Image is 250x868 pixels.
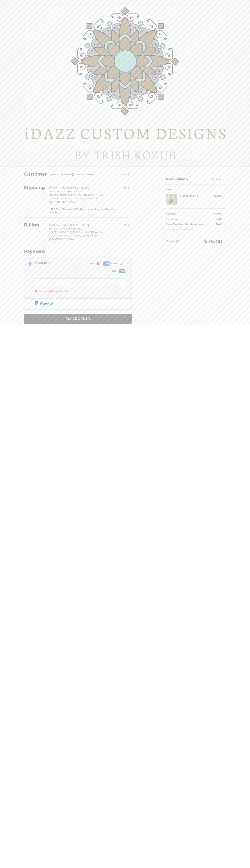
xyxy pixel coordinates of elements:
[35,260,50,266] div: Credit Card
[92,194,104,196] span: / First floor
[166,177,204,181] h3: Order Summary
[24,185,45,190] h2: Shipping
[49,197,78,200] span: st. [GEOGRAPHIC_DATA],
[180,194,207,197] h4: 1 x Diamond ~ 1
[69,190,83,193] span: 6502530000
[69,224,89,227] span: [PERSON_NAME]
[204,238,222,245] span: $75.00
[49,208,115,211] span: USPS First Class Mail (3-7 days, depending on distance)
[25,7,225,159] img: iDazz Custom Designs
[35,289,126,293] span: Enter a valid expiration date.
[166,218,177,220] span: Shipping
[166,228,193,231] a: Coupon/Gift Certificate
[48,231,92,234] span: [STREET_ADDRESS][PERSON_NAME]
[50,173,115,176] div: [EMAIL_ADDRESS][DOMAIN_NAME]
[49,238,75,241] span: [GEOGRAPHIC_DATA]
[216,218,222,220] span: $5.00
[92,231,104,234] span: / First floor
[48,224,69,227] span: [PERSON_NAME]
[49,201,75,203] span: [GEOGRAPHIC_DATA]
[24,222,45,228] h2: Billing
[166,212,176,215] span: Subtotal
[49,194,92,196] span: [STREET_ADDRESS][PERSON_NAME]
[121,223,132,228] button: Edit
[69,187,89,189] span: [PERSON_NAME]
[208,194,222,198] div: $70.00
[216,223,222,226] span: $0.00
[48,234,77,237] span: st. [GEOGRAPHIC_DATA],
[49,190,69,193] span: [PERSON_NAME]
[24,171,47,177] h2: Customer
[35,301,53,305] img: PayPal icon
[78,197,91,200] span: [US_STATE],
[49,197,98,203] span: 55416 /
[121,186,132,191] button: Edit
[166,188,222,191] h3: 1 Item
[24,314,132,324] button: Place Order
[24,249,45,254] h2: Payment
[166,240,180,243] span: Total (USD)
[166,223,204,226] span: Sales Tax (Mass Residents only)
[69,227,83,230] span: 6502530000
[49,211,57,214] span: $5.00
[35,279,126,287] iframe: Secure Credit Card Form
[214,212,222,215] span: $70.00
[48,234,97,241] span: 55416 /
[48,227,69,230] span: [PERSON_NAME]
[49,187,69,189] span: [PERSON_NAME]
[121,172,132,177] button: Edit
[204,177,222,181] a: Edit Cart
[77,234,91,237] span: [US_STATE],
